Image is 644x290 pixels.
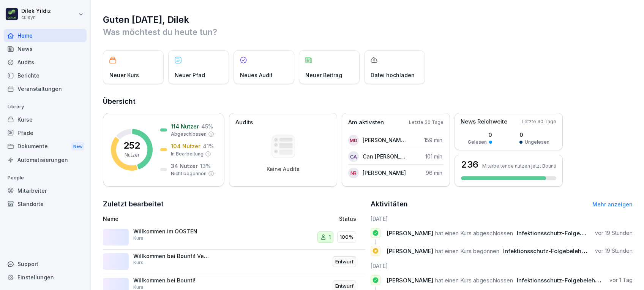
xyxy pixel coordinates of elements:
p: 0 [519,131,549,139]
span: hat einen Kurs abgeschlossen [435,277,513,284]
p: People [4,172,87,184]
a: Mitarbeiter [4,184,87,197]
a: Veranstaltungen [4,82,87,95]
a: Home [4,29,87,42]
p: Abgeschlossen [171,131,207,138]
p: Kurs [133,235,144,242]
p: Keine Audits [267,166,300,173]
p: Nicht begonnen [171,170,207,177]
span: [PERSON_NAME] [387,230,433,237]
p: Neuer Pfad [175,71,205,79]
h6: [DATE] [371,262,633,270]
div: New [71,142,84,151]
span: Infektionsschutz-Folgebelehrung (nach §43 IfSG) [503,247,639,255]
p: In Bearbeitung [171,151,204,157]
a: News [4,42,87,55]
p: Audits [235,118,253,127]
p: Letzte 30 Tage [522,118,556,125]
p: Dilek Yildiz [21,8,51,14]
p: 159 min. [424,136,444,144]
p: Nutzer [125,152,139,158]
p: Datei hochladen [371,71,415,79]
p: 114 Nutzer [171,122,199,130]
p: 45 % [201,122,213,130]
p: cuisyn [21,15,51,20]
h3: 236 [461,160,478,169]
p: Am aktivsten [348,118,384,127]
p: Kurs [133,259,144,266]
div: CA [348,151,359,162]
p: vor 1 Tag [609,276,633,284]
a: Berichte [4,69,87,82]
a: Willkommen bei Bounti! Version HV / OostenKursEntwurf [103,250,365,274]
div: MD [348,135,359,146]
a: Audits [4,55,87,69]
div: NR [348,168,359,178]
p: Entwurf [335,282,354,290]
h6: [DATE] [371,215,633,223]
h2: Übersicht [103,96,633,107]
span: [PERSON_NAME] [387,277,433,284]
h1: Guten [DATE], Dilek [103,14,633,26]
a: Kurse [4,113,87,126]
p: 252 [123,141,140,150]
a: Mehr anzeigen [592,201,633,208]
p: 1 [329,233,331,241]
h2: Zuletzt bearbeitet [103,199,365,209]
span: [PERSON_NAME] [387,247,433,255]
p: Was möchtest du heute tun? [103,26,633,38]
p: 41 % [203,142,214,150]
h2: Aktivitäten [371,199,408,209]
p: 34 Nutzer [171,162,198,170]
p: 96 min. [426,169,444,177]
p: Neuer Beitrag [305,71,342,79]
p: 0 [468,131,492,139]
p: Letzte 30 Tage [409,119,444,126]
span: hat einen Kurs abgeschlossen [435,230,513,237]
p: Willkommen im OOSTEN [133,228,209,235]
p: [PERSON_NAME] Djoumessi [363,136,406,144]
a: DokumenteNew [4,139,87,154]
a: Standorte [4,197,87,211]
p: Neues Audit [240,71,273,79]
p: News Reichweite [461,117,507,126]
p: [PERSON_NAME] [363,169,406,177]
p: Entwurf [335,258,354,266]
p: Gelesen [468,139,487,146]
a: Willkommen im OOSTENKurs1100% [103,225,365,250]
span: hat einen Kurs begonnen [435,247,499,255]
p: Status [339,215,356,223]
div: Dokumente [4,139,87,154]
p: 100% [340,233,354,241]
p: Library [4,101,87,113]
p: vor 19 Stunden [595,229,633,237]
p: Neuer Kurs [109,71,139,79]
p: Mitarbeitende nutzen jetzt Bounti [482,163,556,169]
div: Support [4,257,87,271]
p: Willkommen bei Bounti! Version HV / Oosten [133,253,209,260]
p: 13 % [200,162,211,170]
p: 104 Nutzer [171,142,200,150]
a: Automatisierungen [4,153,87,166]
a: Einstellungen [4,271,87,284]
a: Pfade [4,126,87,139]
p: vor 19 Stunden [595,247,633,255]
p: Willkommen bei Bounti! [133,277,209,284]
p: 101 min. [425,152,444,160]
p: Name [103,215,265,223]
p: Can [PERSON_NAME] [363,152,406,160]
p: Ungelesen [525,139,549,146]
